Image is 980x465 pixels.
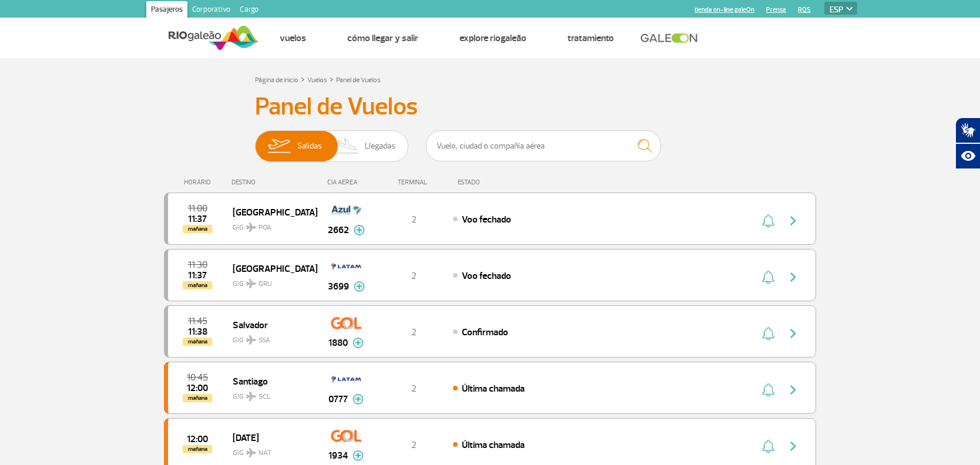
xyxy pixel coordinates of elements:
[786,214,800,228] img: seta-direita-painel-voo.svg
[786,439,800,453] img: seta-direita-painel-voo.svg
[233,442,308,459] span: GIG
[260,131,297,161] img: slider-embarque
[146,1,187,20] a: Pasajeros
[233,385,308,402] span: GIG
[259,335,270,346] span: SSA
[955,117,980,169] div: Plugin de acessibilidade da Hand Talk.
[328,336,348,350] span: 1880
[259,223,271,233] span: POA
[246,392,256,401] img: destiny_airplane.svg
[246,448,256,457] img: destiny_airplane.svg
[786,383,800,397] img: seta-direita-painel-voo.svg
[459,32,526,44] a: Explore RIOgaleão
[330,131,365,161] img: slider-desembarque
[183,445,212,453] span: mañana
[766,6,786,14] a: Prensa
[762,326,774,341] img: sino-painel-voo.svg
[353,338,364,348] img: mais-info-painel-voo.svg
[462,214,511,225] span: Voo fechado
[353,394,364,405] img: mais-info-painel-voo.svg
[694,6,754,14] a: tienda on-line galeOn
[462,439,525,451] span: Última chamada
[280,32,306,44] a: Vuelos
[183,225,212,233] span: mañana
[246,223,256,232] img: destiny_airplane.svg
[167,178,231,186] div: HORÁRIO
[187,384,208,392] span: 2025-08-26 12:00:00
[426,130,661,161] input: Vuelo, ciudad o compañía aérea
[246,279,256,288] img: destiny_airplane.svg
[411,326,417,338] span: 2
[786,270,800,284] img: seta-direita-painel-voo.svg
[188,215,207,223] span: 2025-08-26 11:37:00
[955,143,980,169] button: Abrir recursos assistivos.
[354,281,365,292] img: mais-info-painel-voo.svg
[307,76,327,85] a: Vuelos
[233,373,308,389] span: Santiago
[762,383,774,397] img: sino-painel-voo.svg
[317,178,375,186] div: CIA AÉREA
[798,6,811,14] a: RQS
[330,72,334,86] a: >
[762,214,774,228] img: sino-painel-voo.svg
[462,383,525,395] span: Última chamada
[255,76,298,85] a: Página de inicio
[354,225,365,235] img: mais-info-painel-voo.svg
[347,32,418,44] a: Cómo llegar y salir
[183,338,212,346] span: mañana
[187,435,208,443] span: 2025-08-26 12:00:00
[462,270,511,282] span: Voo fechado
[188,271,207,279] span: 2025-08-26 11:37:56
[188,261,207,269] span: 2025-08-26 11:30:00
[955,117,980,143] button: Abrir tradutor de língua de sinais.
[786,326,800,341] img: seta-direita-painel-voo.svg
[301,72,305,86] a: >
[462,326,508,338] span: Confirmado
[328,449,348,463] span: 1934
[328,279,349,294] span: 3699
[336,76,381,85] a: Panel de Vuelos
[187,373,208,382] span: 2025-08-26 10:45:00
[231,178,317,186] div: DESTINO
[233,261,308,276] span: [GEOGRAPHIC_DATA]
[233,317,308,332] span: Salvador
[188,317,207,325] span: 2025-08-26 11:45:00
[259,448,271,459] span: NAT
[411,439,417,451] span: 2
[411,214,417,225] span: 2
[328,223,349,237] span: 2662
[353,450,364,461] img: mais-info-painel-voo.svg
[259,392,270,402] span: SCL
[233,204,308,220] span: [GEOGRAPHIC_DATA]
[233,272,308,289] span: GIG
[246,335,256,345] img: destiny_airplane.svg
[183,281,212,289] span: mañana
[762,270,774,284] img: sino-painel-voo.svg
[297,131,322,161] span: Salidas
[188,204,207,213] span: 2025-08-26 11:00:00
[235,1,263,20] a: Cargo
[411,383,417,395] span: 2
[183,394,212,402] span: mañana
[568,32,614,44] a: Tratamiento
[233,430,308,445] span: [DATE]
[328,392,348,406] span: 0777
[259,279,272,289] span: GRU
[188,328,207,336] span: 2025-08-26 11:38:53
[233,329,308,346] span: GIG
[187,1,235,20] a: Corporativo
[411,270,417,282] span: 2
[375,178,452,186] div: TERMINAL
[255,92,725,122] h3: Panel de Vuelos
[762,439,774,453] img: sino-painel-voo.svg
[233,216,308,233] span: GIG
[452,178,548,186] div: ESTADO
[365,131,395,161] span: Llegadas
